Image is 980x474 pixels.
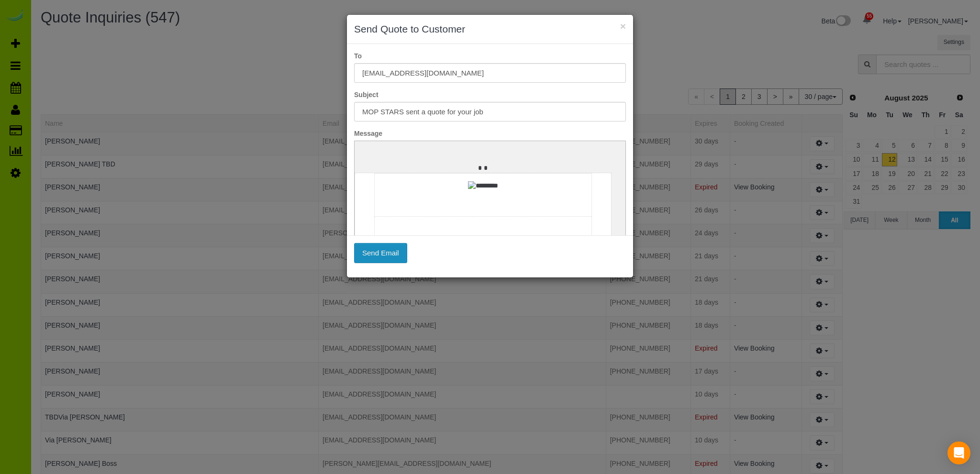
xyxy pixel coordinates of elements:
div: Open Intercom Messenger [947,441,970,464]
input: To [354,63,626,83]
button: × [620,21,626,31]
label: Message [347,129,633,138]
iframe: Rich Text Editor, editor1 [355,141,625,290]
input: Subject [354,102,626,121]
label: Subject [347,90,633,99]
label: To [347,51,633,61]
button: Send Email [354,243,407,263]
h3: Send Quote to Customer [354,22,626,36]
